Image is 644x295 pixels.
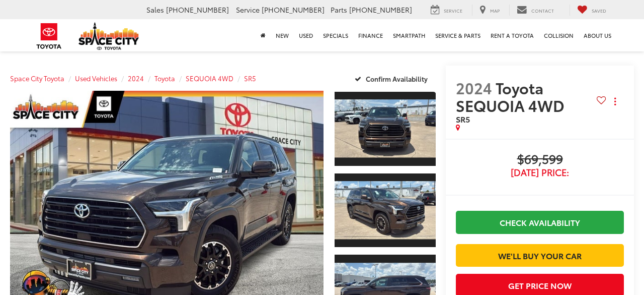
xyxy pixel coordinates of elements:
span: Sales [146,5,164,15]
a: 2024 [128,74,144,83]
span: [PHONE_NUMBER] [349,5,412,15]
img: Space City Toyota [78,22,139,50]
span: Contact [531,7,554,14]
a: Service & Parts [430,19,486,51]
span: Parts [331,5,347,15]
a: New [271,19,294,51]
span: Toyota SEQUOIA 4WD [456,77,568,116]
a: We'll Buy Your Car [456,244,624,267]
img: 2024 Toyota SEQUOIA 4WD SR5 [334,181,437,240]
span: SR5 [456,113,470,125]
a: My Saved Vehicles [570,5,614,16]
span: Service [444,7,462,14]
a: Home [256,19,271,51]
a: Rent a Toyota [486,19,539,51]
a: Used [294,19,318,51]
span: Service [236,5,260,15]
span: dropdown dots [614,97,616,105]
button: Confirm Availability [349,70,436,87]
a: Expand Photo 1 [335,91,436,167]
a: Space City Toyota [10,74,64,83]
a: Service [423,5,470,16]
a: Finance [353,19,388,51]
img: Toyota [30,20,68,52]
a: SmartPath [388,19,430,51]
a: About Us [579,19,616,51]
a: Collision [539,19,579,51]
a: Toyota [154,74,175,83]
a: Specials [318,19,353,51]
a: Used Vehicles [75,74,117,83]
span: [PHONE_NUMBER] [166,5,229,15]
a: Expand Photo 2 [335,172,436,249]
button: Actions [606,93,624,110]
span: Map [490,7,500,14]
span: Confirm Availability [366,74,428,83]
span: [PHONE_NUMBER] [262,5,325,15]
a: SEQUOIA 4WD [186,74,233,83]
span: [DATE] Price: [456,167,624,178]
span: 2024 [456,77,492,98]
img: 2024 Toyota SEQUOIA 4WD SR5 [334,100,437,158]
a: SR5 [244,74,256,83]
a: Contact [509,5,561,16]
a: Map [472,5,507,16]
a: Check Availability [456,211,624,233]
span: $69,599 [456,152,624,167]
span: Saved [592,7,606,14]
